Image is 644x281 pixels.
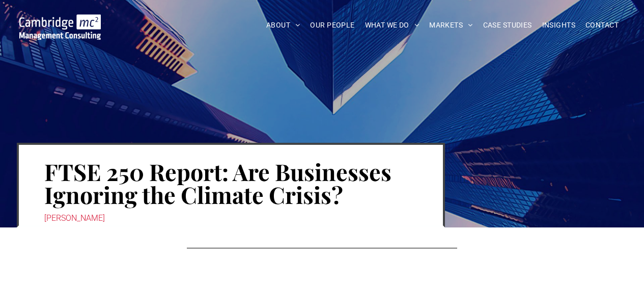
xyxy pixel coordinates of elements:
[19,14,101,40] img: Go to Homepage
[537,17,580,33] a: INSIGHTS
[44,159,417,207] h1: FTSE 250 Report: Are Businesses Ignoring the Climate Crisis?
[478,17,537,33] a: CASE STUDIES
[360,17,425,33] a: WHAT WE DO
[580,17,624,33] a: CONTACT
[424,17,478,33] a: MARKETS
[261,17,305,33] a: ABOUT
[305,17,359,33] a: OUR PEOPLE
[44,211,417,225] div: [PERSON_NAME]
